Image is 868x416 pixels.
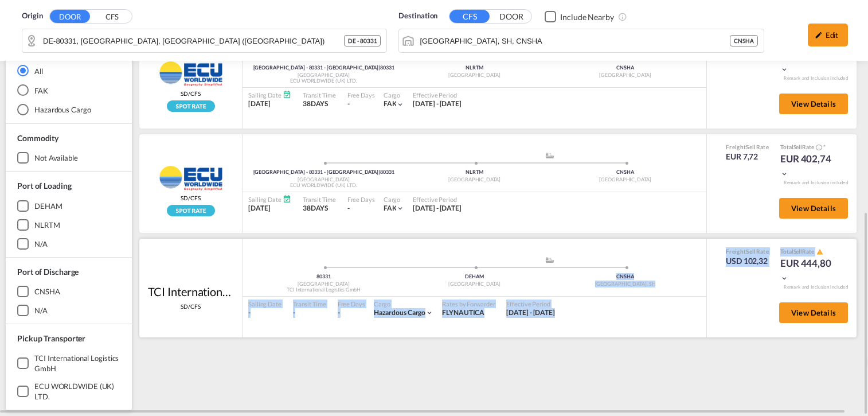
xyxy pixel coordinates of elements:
[148,283,234,300] div: TCI International Logistics GmbH
[780,48,838,76] div: EUR 402,74
[793,248,803,255] span: Sell
[253,64,380,71] span: [GEOGRAPHIC_DATA] - 80331 - [GEOGRAPHIC_DATA]
[730,35,758,46] div: CNSHA
[338,300,365,308] div: Free Days
[34,381,120,402] div: ECU WORLDWIDE (UK) LTD.
[780,143,838,152] div: Total Rate
[746,248,756,255] span: Sell
[384,204,397,212] span: FAK
[793,143,803,150] span: Sell
[34,286,60,297] div: CNSHA
[17,65,120,76] md-radio-button: All
[384,99,397,108] span: FAK
[560,11,614,23] div: Include Nearby
[17,104,120,115] md-radio-button: Hazardous Cargo
[780,274,788,282] md-icon: icon-chevron-down
[399,29,763,52] md-input-container: Shanghai, SH, CNSHA
[347,195,375,204] div: Free Days
[348,37,377,45] span: DE - 80331
[746,143,756,150] span: Sell
[399,169,550,176] div: NLRTM
[378,64,380,71] span: |
[442,308,484,317] span: FLYNAUTICA
[550,169,701,176] div: CNSHA
[396,100,404,108] md-icon: icon-chevron-down
[248,195,291,204] div: Sailing Date
[374,300,434,308] div: Cargo
[248,77,399,85] div: ECU WORLDWIDE (UK) LTD.
[34,239,48,249] div: N/A
[413,204,462,212] span: [DATE] - [DATE]
[17,200,120,212] md-checkbox: DEHAM
[34,220,60,230] div: NLRTM
[780,65,788,73] md-icon: icon-chevron-down
[726,247,769,255] div: Freight Rate
[167,205,215,216] div: Rollable available
[283,90,291,99] md-icon: Schedules Available
[726,151,769,162] div: EUR 7,72
[413,99,462,109] div: 11 Sep 2025 - 30 Sep 2025
[399,281,550,288] div: [GEOGRAPHIC_DATA]
[17,267,79,277] span: Port of Discharge
[181,302,200,310] span: SD/CFS
[399,64,550,72] div: NLRTM
[491,10,531,24] button: DOOR
[303,91,336,99] div: Transit Time
[399,72,550,79] div: [GEOGRAPHIC_DATA]
[17,181,72,190] span: Port of Loading
[726,255,769,267] div: USD 102,32
[167,100,215,112] img: Spot_rate_v2.png
[380,64,394,71] span: 80331
[816,248,823,255] md-icon: icon-alert
[550,273,701,281] div: CNSHA
[378,169,380,175] span: |
[550,176,701,184] div: [GEOGRAPHIC_DATA]
[22,10,42,22] span: Origin
[17,333,85,343] span: Pickup Transporter
[384,195,405,204] div: Cargo
[506,300,555,308] div: Effective Period
[253,169,380,175] span: [GEOGRAPHIC_DATA] - 80331 - [GEOGRAPHIC_DATA]
[775,75,857,81] div: Remark and Inclusion included
[17,84,120,96] md-radio-button: FAK
[43,32,344,49] input: Search by Door
[167,100,215,112] div: Rollable available
[303,204,336,213] div: 38DAYS
[181,90,200,98] span: SD/CFS
[283,195,291,203] md-icon: Schedules Available
[442,308,495,318] div: FLYNAUTICA
[779,94,848,114] button: View Details
[303,99,336,109] div: 38DAYS
[543,153,557,158] md-icon: assets/icons/custom/ship-fill.svg
[248,281,399,288] div: [GEOGRAPHIC_DATA]
[780,152,838,180] div: EUR 402,74
[17,305,120,316] md-checkbox: N/A
[17,286,120,297] md-checkbox: CNSHA
[550,281,701,288] div: [GEOGRAPHIC_DATA], SH
[248,91,291,99] div: Sailing Date
[34,153,78,163] div: not available
[822,143,826,150] span: Subject to Remarks
[808,24,848,46] div: icon-pencilEdit
[303,195,336,204] div: Transit Time
[506,308,555,317] span: [DATE] - [DATE]
[293,308,326,318] div: -
[550,64,701,72] div: CNSHA
[726,143,769,151] div: Freight Rate
[413,99,462,108] span: [DATE] - [DATE]
[780,247,838,256] div: Total Rate
[34,353,120,374] div: TCI International Logistics GmbH
[347,99,350,109] div: -
[167,205,215,216] img: Spot_rate_v2.png
[420,32,730,49] input: Search by Port
[374,308,426,317] span: Hazardous Cargo
[425,309,433,317] md-icon: icon-chevron-down
[815,248,823,256] button: icon-alert
[775,284,857,290] div: Remark and Inclusion included
[248,182,399,189] div: ECU WORLDWIDE (UK) LTD.
[775,180,857,186] div: Remark and Inclusion included
[618,12,627,21] md-icon: Unchecked: Ignores neighbouring ports when fetching rates.Checked : Includes neighbouring ports w...
[181,194,200,202] span: SD/CFS
[154,61,228,87] img: ECU WORLDWIDE (UK) LTD.
[248,99,291,109] div: [DATE]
